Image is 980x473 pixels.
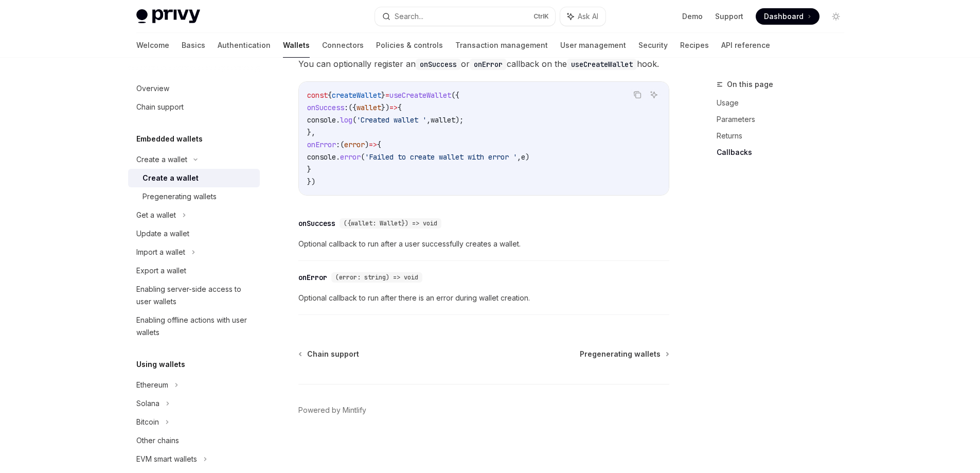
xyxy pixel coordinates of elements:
[128,169,260,187] a: Create a wallet
[299,349,359,359] a: Chain support
[395,10,423,23] div: Search...
[764,11,804,22] span: Dashboard
[307,91,328,100] span: const
[560,33,626,58] a: User management
[128,187,260,206] a: Pregenerating wallets
[128,224,260,243] a: Update a wallet
[136,397,159,410] div: Solana
[721,33,770,58] a: API reference
[365,152,517,162] span: 'Failed to create wallet with error '
[357,115,426,125] span: 'Created wallet '
[136,434,179,447] div: Other chains
[717,111,852,128] a: Parameters
[307,177,315,186] span: })
[647,88,661,101] button: Ask AI
[533,12,549,21] span: Ctrl K
[136,379,168,391] div: Ethereum
[142,172,199,184] div: Create a wallet
[381,91,385,100] span: }
[375,7,555,26] button: Search...CtrlK
[521,152,525,162] span: e
[376,33,443,58] a: Policies & controls
[336,115,340,125] span: .
[336,152,340,162] span: .
[307,103,344,112] span: onSuccess
[136,227,189,240] div: Update a wallet
[567,59,637,70] code: useCreateWallet
[328,91,332,100] span: {
[828,8,844,25] button: Toggle dark mode
[298,405,366,415] a: Powered by Mintlify
[344,219,437,227] span: ({wallet: Wallet}) => void
[682,11,703,22] a: Demo
[136,33,169,58] a: Welcome
[298,238,669,250] span: Optional callback to run after a user successfully creates a wallet.
[381,103,389,112] span: })
[470,59,507,70] code: onError
[136,265,186,277] div: Export a wallet
[298,272,327,283] div: onError
[717,144,852,161] a: Callbacks
[136,314,254,339] div: Enabling offline actions with user wallets
[385,91,389,100] span: =
[560,7,605,26] button: Ask AI
[182,33,205,58] a: Basics
[136,9,200,24] img: light logo
[128,311,260,342] a: Enabling offline actions with user wallets
[340,115,352,125] span: log
[389,103,398,112] span: =>
[455,115,464,125] span: );
[756,8,819,25] a: Dashboard
[517,152,521,162] span: ,
[580,349,661,359] span: Pregenerating wallets
[340,140,344,149] span: (
[136,153,187,166] div: Create a wallet
[361,152,365,162] span: (
[136,358,185,371] h5: Using wallets
[307,165,311,174] span: }
[298,57,669,71] span: You can optionally register an or callback on the hook.
[715,11,743,22] a: Support
[142,190,217,203] div: Pregenerating wallets
[580,349,668,359] a: Pregenerating wallets
[416,59,461,70] code: onSuccess
[307,128,315,137] span: },
[352,115,357,125] span: (
[680,33,709,58] a: Recipes
[218,33,271,58] a: Authentication
[717,128,852,144] a: Returns
[298,292,669,304] span: Optional callback to run after there is an error during wallet creation.
[578,11,598,22] span: Ask AI
[136,82,169,95] div: Overview
[128,98,260,116] a: Chain support
[307,349,359,359] span: Chain support
[307,115,336,125] span: console
[638,33,668,58] a: Security
[525,152,529,162] span: )
[377,140,381,149] span: {
[322,33,364,58] a: Connectors
[340,152,361,162] span: error
[136,453,197,465] div: EVM smart wallets
[136,101,184,113] div: Chain support
[136,133,203,145] h5: Embedded wallets
[717,95,852,111] a: Usage
[128,261,260,280] a: Export a wallet
[128,431,260,450] a: Other chains
[307,140,336,149] span: onError
[332,91,381,100] span: createWallet
[128,79,260,98] a: Overview
[344,103,348,112] span: :
[431,115,455,125] span: wallet
[365,140,369,149] span: )
[727,78,773,91] span: On this page
[357,103,381,112] span: wallet
[136,246,185,258] div: Import a wallet
[631,88,644,101] button: Copy the contents from the code block
[307,152,336,162] span: console
[136,416,159,428] div: Bitcoin
[348,103,357,112] span: ({
[398,103,402,112] span: {
[136,283,254,308] div: Enabling server-side access to user wallets
[426,115,431,125] span: ,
